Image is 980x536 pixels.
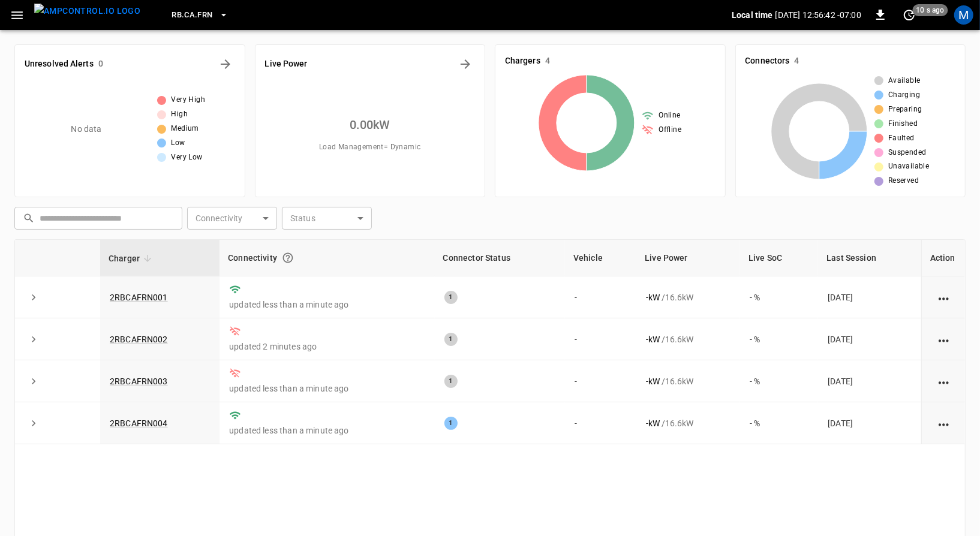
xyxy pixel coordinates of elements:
[172,8,212,22] span: RB.CA.FRN
[565,240,636,276] th: Vehicle
[565,360,636,402] td: -
[936,333,951,345] div: action cell options
[936,417,951,429] div: action cell options
[110,418,168,428] a: 2RBCAFRN004
[646,291,731,303] div: / 16.6 kW
[888,147,927,159] span: Suspended
[110,377,168,386] a: 2RBCAFRN003
[818,402,921,444] td: [DATE]
[888,133,915,144] span: Faulted
[98,58,103,71] h6: 0
[818,318,921,360] td: [DATE]
[740,276,818,318] td: - %
[646,291,660,303] p: - kW
[34,4,140,19] img: ampcontrol.io logo
[921,240,965,276] th: Action
[646,333,731,345] div: / 16.6 kW
[110,335,168,344] a: 2RBCAFRN002
[545,55,550,68] h6: 4
[456,55,475,74] button: Energy Overview
[646,417,731,429] div: / 16.6 kW
[775,9,861,21] p: [DATE] 12:56:42 -07:00
[936,375,951,387] div: action cell options
[818,360,921,402] td: [DATE]
[229,299,425,311] p: updated less than a minute ago
[171,123,199,135] span: Medium
[171,109,188,121] span: High
[444,375,458,388] div: 1
[818,240,921,276] th: Last Session
[171,152,202,164] span: Very Low
[110,293,168,302] a: 2RBCAFRN001
[167,4,233,27] button: RB.CA.FRN
[659,124,681,136] span: Offline
[319,141,421,153] span: Load Management = Dynamic
[171,94,205,106] span: Very High
[636,240,740,276] th: Live Power
[444,417,458,430] div: 1
[565,402,636,444] td: -
[888,104,922,116] span: Preparing
[888,89,920,101] span: Charging
[25,372,43,390] button: expand row
[565,276,636,318] td: -
[71,123,101,135] p: No data
[25,288,43,306] button: expand row
[435,240,565,276] th: Connector Status
[888,75,921,87] span: Available
[265,58,308,71] h6: Live Power
[229,383,425,395] p: updated less than a minute ago
[659,110,680,122] span: Online
[25,58,94,71] h6: Unresolved Alerts
[646,375,660,387] p: - kW
[900,5,919,25] button: set refresh interval
[229,424,425,436] p: updated less than a minute ago
[444,333,458,346] div: 1
[565,318,636,360] td: -
[646,417,660,429] p: - kW
[740,240,818,276] th: Live SoC
[171,137,185,149] span: Low
[646,333,660,345] p: - kW
[505,55,540,68] h6: Chargers
[444,291,458,304] div: 1
[109,251,155,266] span: Charger
[277,247,299,269] button: Connection between the charger and our software.
[954,5,973,25] div: profile-icon
[818,276,921,318] td: [DATE]
[740,318,818,360] td: - %
[228,247,426,269] div: Connectivity
[732,9,773,21] p: Local time
[350,115,390,134] h6: 0.00 kW
[745,55,790,68] h6: Connectors
[229,341,425,353] p: updated 2 minutes ago
[888,118,918,130] span: Finished
[740,360,818,402] td: - %
[25,330,43,348] button: expand row
[795,55,799,68] h6: 4
[25,414,43,432] button: expand row
[936,291,951,303] div: action cell options
[740,402,818,444] td: - %
[888,161,929,173] span: Unavailable
[646,375,731,387] div: / 16.6 kW
[913,4,948,16] span: 10 s ago
[216,55,235,74] button: All Alerts
[888,175,919,187] span: Reserved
